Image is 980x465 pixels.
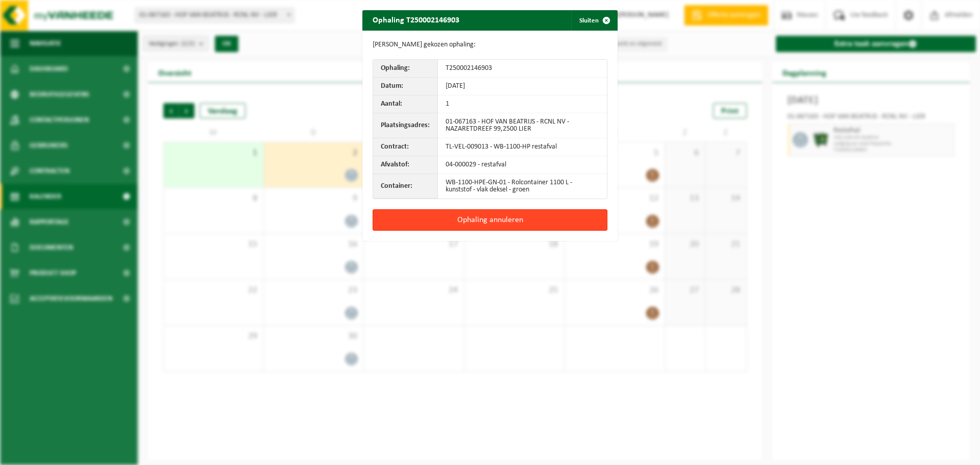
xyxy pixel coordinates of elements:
th: Ophaling: [373,60,438,78]
th: Contract: [373,138,438,156]
button: Sluiten [571,10,617,31]
th: Aantal: [373,95,438,113]
h2: Ophaling T250002146903 [362,10,470,30]
p: [PERSON_NAME] gekozen ophaling: [373,41,607,49]
td: 01-067163 - HOF VAN BEATRIJS - RCNL NV - NAZARETDREEF 99,2500 LIER [438,113,607,138]
td: 04-000029 - restafval [438,156,607,174]
th: Container: [373,174,438,199]
th: Datum: [373,78,438,95]
td: [DATE] [438,78,607,95]
td: TL-VEL-009013 - WB-1100-HP restafval [438,138,607,156]
button: Ophaling annuleren [373,209,607,231]
th: Afvalstof: [373,156,438,174]
td: 1 [438,95,607,113]
th: Plaatsingsadres: [373,113,438,138]
td: WB-1100-HPE-GN-01 - Rolcontainer 1100 L - kunststof - vlak deksel - groen [438,174,607,199]
td: T250002146903 [438,60,607,78]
